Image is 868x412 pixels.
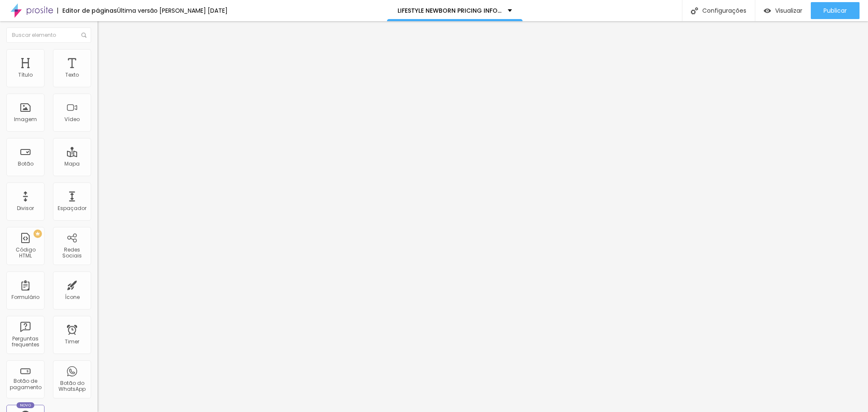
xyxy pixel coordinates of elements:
div: Botão [18,161,33,167]
div: Espaçador [58,205,86,211]
div: Vídeo [64,116,80,122]
button: Visualizar [755,2,811,19]
div: Código HTML [8,247,42,259]
input: Buscar elemento [6,28,91,43]
img: view-1.svg [764,7,771,14]
div: Redes Sociais [55,247,89,259]
div: Texto [65,72,79,78]
div: Editor de páginas [57,8,117,14]
img: Icone [691,7,698,14]
div: Última versão [PERSON_NAME] [DATE] [117,8,228,14]
div: Botão de pagamento [8,378,42,390]
img: Icone [81,33,86,38]
span: Publicar [823,7,847,14]
div: Perguntas frequentes [8,336,42,348]
div: Timer [65,339,79,345]
div: Divisor [17,205,34,211]
div: Botão do WhatsApp [55,380,89,393]
div: Mapa [64,161,80,167]
p: LIFESTYLE NEWBORN PRICING INFORMATION [398,8,501,14]
div: Ícone [65,294,80,300]
div: Título [18,72,33,78]
div: Formulário [11,294,39,300]
span: Visualizar [775,7,802,14]
div: Novo [17,402,35,408]
div: Imagem [14,116,37,122]
button: Publicar [811,2,860,19]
